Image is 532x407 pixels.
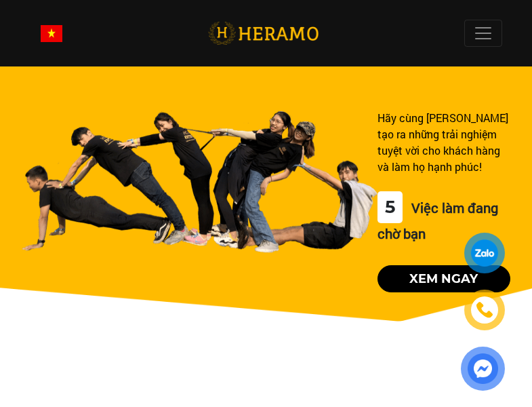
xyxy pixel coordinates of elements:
img: logo [208,20,319,47]
span: Việc làm đang chờ bạn [377,199,498,242]
a: phone-icon [466,292,503,328]
button: Xem ngay [377,265,510,292]
img: vn-flag.png [41,25,62,42]
img: banner [22,110,377,253]
div: 5 [377,191,403,223]
div: Hãy cùng [PERSON_NAME] tạo ra những trải nghiệm tuyệt vời cho khách hàng và làm họ hạnh phúc! [377,110,510,175]
img: phone-icon [476,302,493,318]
